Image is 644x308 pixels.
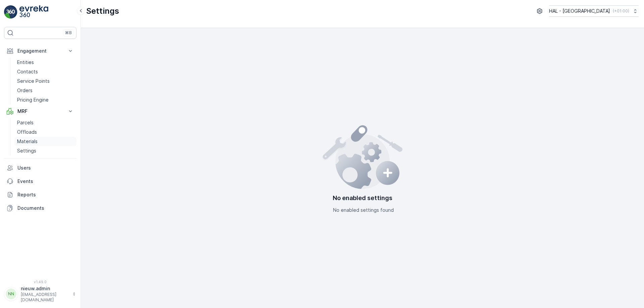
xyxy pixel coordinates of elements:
[4,5,17,19] img: logo
[17,178,74,185] p: Events
[322,122,403,189] img: config error
[613,8,629,14] p: ( +01:00 )
[14,146,76,156] a: Settings
[65,30,72,36] p: ⌘B
[4,161,76,175] a: Users
[17,119,34,126] p: Parcels
[17,191,74,198] p: Reports
[17,68,38,75] p: Contacts
[4,280,76,284] span: v 1.49.0
[333,207,394,213] p: No enabled settings found
[4,105,76,118] button: MRF
[17,147,36,154] p: Settings
[21,285,69,292] p: nieuw.admin
[17,205,74,211] p: Documents
[14,118,76,127] a: Parcels
[14,86,76,95] a: Orders
[86,6,119,16] p: Settings
[14,137,76,146] a: Materials
[17,78,50,84] p: Service Points
[4,44,76,58] button: Engagement
[4,175,76,188] a: Events
[17,97,49,103] p: Pricing Engine
[21,292,69,303] p: [EMAIL_ADDRESS][DOMAIN_NAME]
[549,5,639,17] button: HAL - [GEOGRAPHIC_DATA](+01:00)
[333,193,392,203] p: No enabled settings
[6,289,16,299] div: NN
[17,87,33,94] p: Orders
[14,67,76,76] a: Contacts
[17,138,38,145] p: Materials
[549,8,610,14] p: HAL - [GEOGRAPHIC_DATA]
[4,188,76,201] a: Reports
[19,5,48,19] img: logo_light-DOdMpM7g.png
[4,285,76,303] button: NNnieuw.admin[EMAIL_ADDRESS][DOMAIN_NAME]
[17,129,37,135] p: Offloads
[14,95,76,105] a: Pricing Engine
[17,59,34,66] p: Entities
[17,108,63,115] p: MRF
[17,48,63,54] p: Engagement
[14,127,76,137] a: Offloads
[17,165,74,171] p: Users
[14,58,76,67] a: Entities
[4,201,76,215] a: Documents
[14,76,76,86] a: Service Points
